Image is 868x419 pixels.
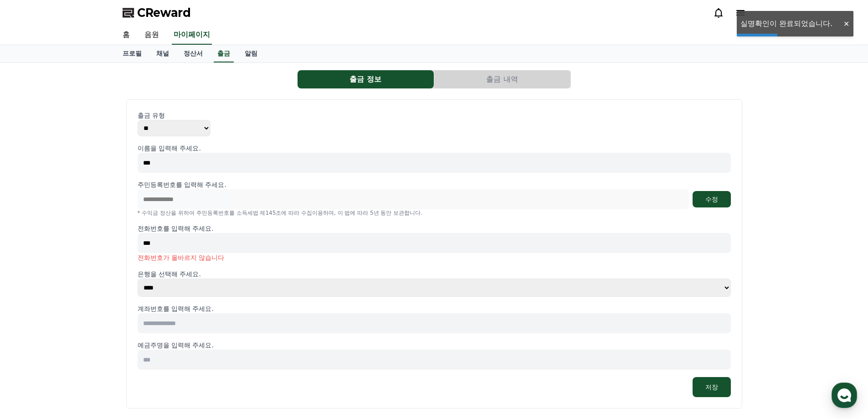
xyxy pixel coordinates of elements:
[172,26,212,45] a: 마이페이지
[29,303,34,310] span: 홈
[138,224,731,233] p: 전화번호를 입력해 주세요.
[434,70,570,88] button: 출금 내역
[138,144,731,153] p: 이름을 입력해 주세요.
[60,289,118,312] a: 대화
[138,304,731,313] p: 계좌번호를 입력해 주세요.
[138,269,731,279] p: 은행을 선택해 주세요.
[138,253,731,262] p: 전화번호가 올바르지 않습니다
[298,70,434,88] a: 출금 정보
[115,26,137,45] a: 홈
[176,45,210,62] a: 정산서
[115,45,149,62] a: 프로필
[138,111,731,120] p: 출금 유형
[137,26,166,45] a: 음원
[118,289,175,312] a: 설정
[237,45,265,62] a: 알림
[3,289,60,312] a: 홈
[693,191,731,207] button: 수정
[83,303,94,310] span: 대화
[298,70,434,88] button: 출금 정보
[141,303,152,310] span: 설정
[138,341,731,350] p: 예금주명을 입력해 주세요.
[149,45,176,62] a: 채널
[137,5,191,20] span: CReward
[138,180,226,189] p: 주민등록번호를 입력해 주세요.
[214,45,234,62] a: 출금
[693,377,731,397] button: 저장
[123,5,191,20] a: CReward
[138,209,731,217] p: * 수익금 정산을 위하여 주민등록번호를 소득세법 제145조에 따라 수집이용하며, 이 법에 따라 5년 동안 보관합니다.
